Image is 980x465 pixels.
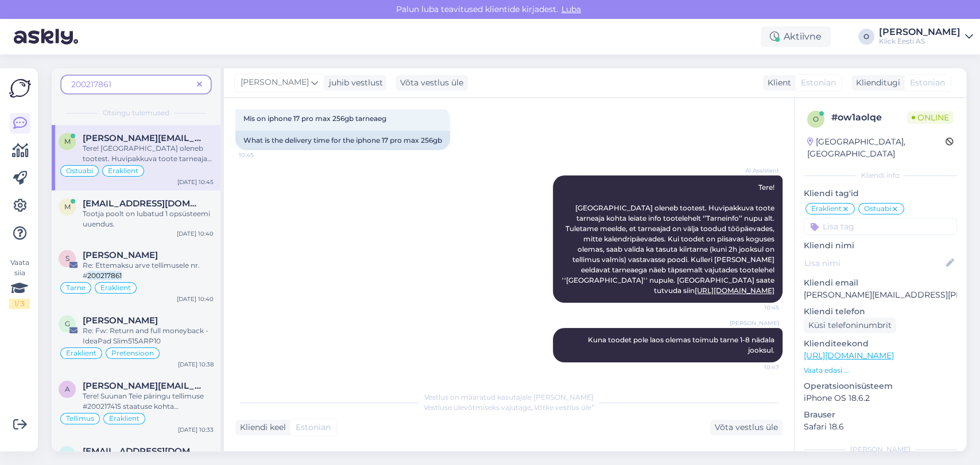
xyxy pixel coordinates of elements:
[562,183,776,295] span: Tere! [GEOGRAPHIC_DATA] oleneb tootest. Huvipakkuva toote tarneaja kohta leiate info tootelehelt ...
[588,335,776,354] span: Kuna toodet pole laos olemas toimub tarne 1-8 nädala jooksul.
[65,254,69,263] span: S
[804,444,957,455] div: [PERSON_NAME]
[9,77,31,99] img: Askly Logo
[239,151,282,159] span: 10:45
[531,403,594,412] i: „Võtke vestlus üle”
[111,350,154,357] span: Pretensioon
[804,187,957,200] p: Kliendi tag'id
[83,198,202,209] span: moonika.kask@mail.ee
[83,392,208,431] span: Tere! Suunan Teie päringu tellimuse #200217415 staatuse kohta spetsialistile. Uurime ja anname te...
[804,380,957,392] p: Operatsioonisüsteem
[109,415,140,422] span: Eraklient
[910,77,945,89] span: Estonian
[241,76,309,89] span: [PERSON_NAME]
[108,167,138,174] span: Eraklient
[858,29,874,45] div: O
[804,277,957,289] p: Kliendi email
[804,289,957,301] p: [PERSON_NAME][EMAIL_ADDRESS][PERSON_NAME][DOMAIN_NAME]
[324,77,383,89] div: juhib vestlust
[83,133,202,143] span: Marleen.fuks@gmail.com
[804,257,944,269] input: Lisa nimi
[804,350,894,361] a: [URL][DOMAIN_NAME]
[558,4,584,14] span: Luba
[804,218,957,235] input: Lisa tag
[424,393,594,401] span: Vestlus on määratud kasutajale [PERSON_NAME]
[804,240,957,252] p: Kliendi nimi
[801,77,836,89] span: Estonian
[64,202,71,211] span: m
[177,295,214,303] div: [DATE] 10:40
[103,108,169,118] span: Otsingu tulemused
[879,28,960,37] div: [PERSON_NAME]
[804,338,957,350] p: Klienditeekond
[83,250,158,260] span: Siim Tõniste
[879,37,960,46] div: Klick Eesti AS
[66,350,96,357] span: Eraklient
[235,421,286,433] div: Kliendi keel
[804,392,957,404] p: iPhone OS 18.6.2
[730,319,779,327] span: [PERSON_NAME]
[178,360,214,369] div: [DATE] 10:38
[804,170,957,181] div: Kliendi info
[65,450,69,459] span: e
[831,111,907,124] div: # ow1aolqe
[243,114,386,123] span: Mis on iphone 17 pro max 256gb tarneaeg
[65,319,70,328] span: G
[804,318,896,333] div: Küsi telefoninumbrit
[695,286,774,295] a: [URL][DOMAIN_NAME]
[811,205,842,212] span: Eraklient
[864,205,891,212] span: Ostuabi
[83,261,200,280] span: Re: Ettemaksu arve tellimusele nr. #
[87,271,122,280] mark: 200217861
[424,403,594,412] span: Vestluse ülevõtmiseks vajutage
[66,167,93,174] span: Ostuabi
[736,303,779,312] span: 10:45
[907,111,954,124] span: Online
[178,425,214,434] div: [DATE] 10:33
[83,381,202,391] span: annemari.pius@gmail.com
[804,409,957,421] p: Brauser
[804,306,957,318] p: Kliendi telefon
[396,75,468,91] div: Võta vestlus üle
[71,79,111,89] span: 200217861
[83,326,208,345] span: Re: Fw: Return and full moneyback - IdeaPad Slim515ARP10
[736,363,779,372] span: 10:47
[804,365,957,376] p: Vaata edasi ...
[804,421,957,433] p: Safari 18.6
[235,131,450,150] div: What is the delivery time for the iphone 17 pro max 256gb
[83,209,210,228] span: Tootja poolt on lubatud 1 opsüsteemi uuendus.
[65,385,70,393] span: a
[83,315,158,326] span: Giorgi Tsiklauri
[64,137,71,146] span: M
[813,115,819,123] span: o
[851,77,900,89] div: Klienditugi
[736,166,779,175] span: AI Assistent
[100,284,131,291] span: Eraklient
[66,415,94,422] span: Tellimus
[9,299,30,309] div: 1 / 3
[763,77,791,89] div: Klient
[296,421,331,433] span: Estonian
[66,284,86,291] span: Tarne
[807,136,946,160] div: [GEOGRAPHIC_DATA], [GEOGRAPHIC_DATA]
[710,420,783,435] div: Võta vestlus üle
[177,229,214,238] div: [DATE] 10:40
[83,144,214,297] span: Tere! [GEOGRAPHIC_DATA] oleneb tootest. Huvipakkuva toote tarneaja kohta leiate info tootelehelt ...
[177,178,214,186] div: [DATE] 10:45
[879,28,973,46] a: [PERSON_NAME]Klick Eesti AS
[9,257,30,309] div: Vaata siia
[761,26,831,47] div: Aktiivne
[83,446,202,456] span: eerokryger@hotmail.com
